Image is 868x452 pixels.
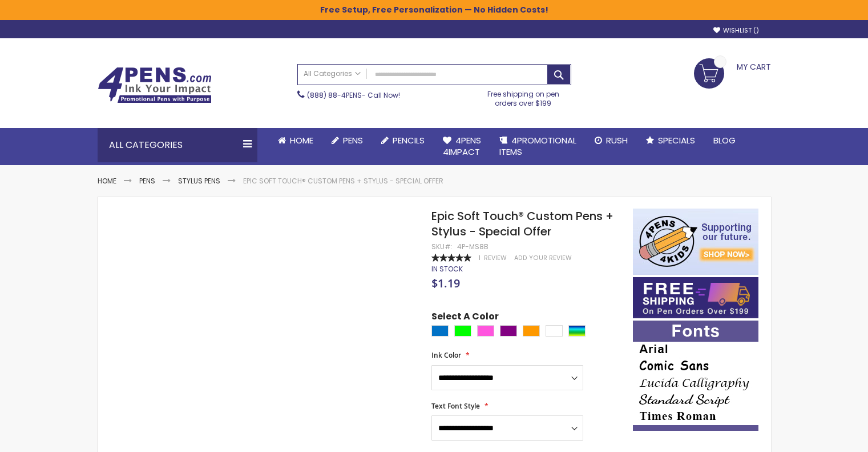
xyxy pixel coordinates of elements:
a: 1 Review [479,254,508,262]
div: Assorted [568,325,586,337]
span: Specials [658,134,695,146]
a: Pencils [372,128,434,153]
span: Select A Color [431,310,499,326]
a: Add Your Review [514,254,572,262]
a: Rush [586,128,637,153]
a: 4PROMOTIONALITEMS [490,128,586,165]
div: Free shipping on pen orders over $199 [475,85,571,108]
span: 4Pens 4impact [443,134,481,158]
li: Epic Soft Touch® Custom Pens + Stylus - Special Offer [243,177,443,186]
a: Home [98,176,116,186]
span: 1 [479,254,481,262]
span: Ink Color [431,350,461,360]
img: font-personalization-examples [633,321,758,431]
a: Blog [704,128,745,153]
span: In stock [431,264,463,274]
div: Purple [500,325,517,337]
div: All Categories [98,128,257,162]
a: All Categories [298,65,366,83]
span: Epic Soft Touch® Custom Pens + Stylus - Special Offer [431,208,613,239]
span: All Categories [304,69,361,78]
div: 4P-MS8b [457,242,488,251]
a: 4Pens4impact [434,128,490,165]
span: Home [290,134,313,146]
a: Wishlist [713,26,759,35]
div: 100% [431,254,471,262]
div: White [546,325,563,337]
img: 4pens 4 kids [633,209,758,275]
img: Free shipping on orders over $199 [633,277,758,318]
img: 4Pens Custom Pens and Promotional Products [98,67,212,103]
a: Home [269,128,322,153]
span: Pencils [393,134,425,146]
span: Pens [343,134,363,146]
div: Pink [477,325,494,337]
div: Availability [431,265,463,274]
a: Specials [637,128,704,153]
span: Blog [713,134,736,146]
strong: SKU [431,242,453,251]
div: Lime Green [454,325,471,337]
span: Rush [606,134,628,146]
a: Pens [322,128,372,153]
span: Review [484,254,507,262]
span: - Call Now! [307,90,400,100]
a: (888) 88-4PENS [307,90,362,100]
span: 4PROMOTIONAL ITEMS [499,134,576,158]
a: Pens [139,176,155,186]
span: Text Font Style [431,401,480,411]
div: Orange [523,325,540,337]
div: Blue Light [431,325,449,337]
a: Stylus Pens [178,176,220,186]
span: $1.19 [431,275,460,291]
